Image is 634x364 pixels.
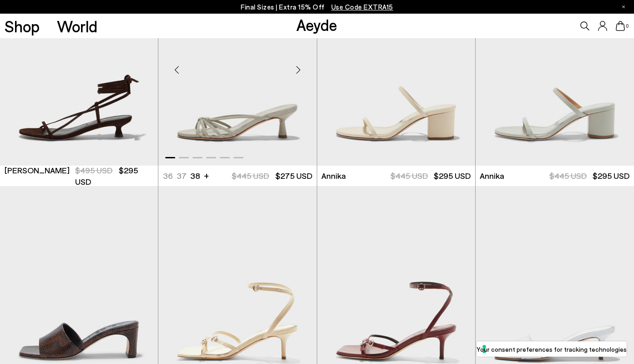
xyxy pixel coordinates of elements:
[204,169,209,182] li: +
[477,341,627,357] button: Your consent preferences for tracking technologies
[331,3,393,11] span: Navigate to /collections/ss25-final-sizes
[285,56,312,84] div: Next slide
[275,171,312,181] span: $275 USD
[190,170,200,182] li: 38
[549,171,587,181] span: $445 USD
[241,1,393,13] p: Final Sizes | Extra 15% Off
[321,170,346,182] span: Annika
[57,18,97,34] a: World
[476,166,634,186] a: Annika $445 USD $295 USD
[5,18,40,34] a: Shop
[593,171,629,181] span: $295 USD
[158,166,316,186] a: 36 37 38 + $445 USD $275 USD
[434,171,471,181] span: $295 USD
[75,165,112,175] span: $495 USD
[616,21,625,31] a: 0
[477,344,627,354] label: Your consent preferences for tracking technologies
[5,165,70,176] span: [PERSON_NAME]
[296,15,337,34] a: Aeyde
[480,170,504,182] span: Annika
[391,171,428,181] span: $445 USD
[317,166,475,186] a: Annika $445 USD $295 USD
[163,56,190,84] div: Previous slide
[232,171,269,181] span: $445 USD
[625,24,629,29] span: 0
[163,170,198,182] ul: variant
